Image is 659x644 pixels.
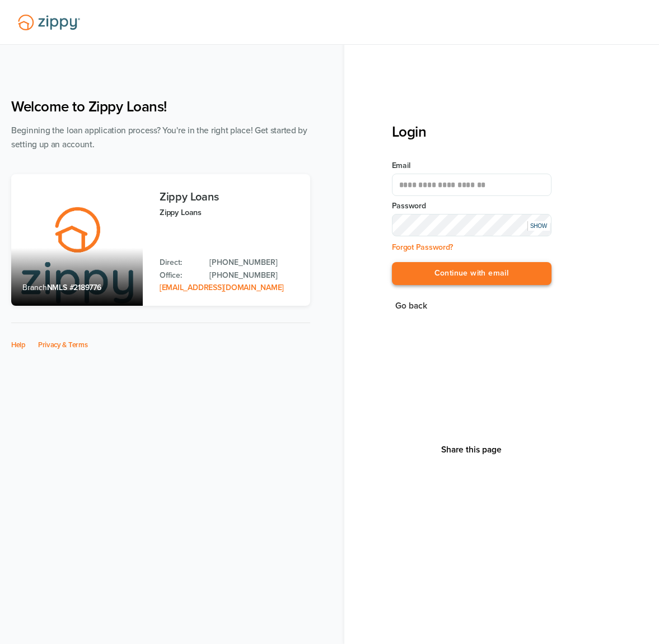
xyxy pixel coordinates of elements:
[392,174,551,196] input: Email Address
[160,191,299,203] h3: Zippy Loans
[11,125,307,150] span: Beginning the loan application process? You're in the right place! Get started by setting up an a...
[11,10,87,35] img: Lender Logo
[392,200,551,212] label: Password
[11,98,310,115] h1: Welcome to Zippy Loans!
[160,283,284,292] a: Email Address: zippyguide@zippymh.com
[160,256,198,269] p: Direct:
[209,269,299,282] a: Office Phone: 512-975-2947
[392,123,551,141] h3: Login
[160,269,198,282] p: Office:
[392,298,431,314] button: Go back
[22,283,47,292] span: Branch
[392,262,551,285] button: Continue with email
[392,160,551,171] label: Email
[438,444,505,455] button: Share This Page
[47,283,101,292] span: NMLS #2189776
[160,206,299,219] p: Zippy Loans
[11,340,26,349] a: Help
[392,214,551,236] input: Input Password
[209,256,299,269] a: Direct Phone: 512-975-2947
[527,221,550,231] div: SHOW
[38,340,88,349] a: Privacy & Terms
[392,242,454,252] a: Forgot Password?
